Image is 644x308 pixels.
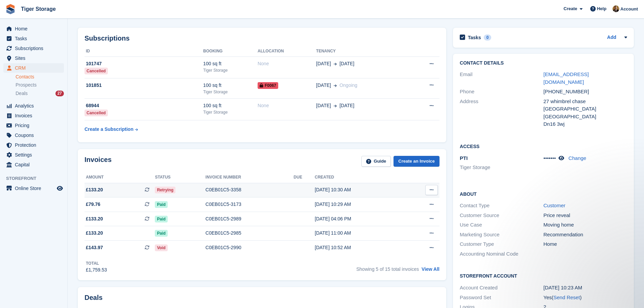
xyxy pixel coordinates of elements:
span: Online Store [15,184,55,193]
a: menu [3,184,64,193]
span: Tasks [15,34,55,43]
span: Sites [15,53,55,63]
span: Pricing [15,121,55,130]
th: ID [85,46,203,57]
div: Cancelled [85,110,108,116]
a: Guide [361,156,391,167]
div: Create a Subscription [85,126,134,133]
span: F0067 [258,82,278,89]
div: C0EB01C5-2985 [206,230,294,237]
div: 100 sq ft [203,102,258,109]
div: Cancelled [85,68,108,74]
span: [DATE] [339,60,354,67]
div: 27 [55,91,64,96]
li: Tiger Storage [460,164,543,171]
a: menu [3,101,64,111]
div: Yes [544,294,627,302]
span: Coupons [15,131,55,140]
div: Tiger Storage [203,89,258,95]
span: ••••••• [544,155,556,161]
a: Add [607,34,616,42]
div: Dn16 3wj [544,120,627,128]
span: [DATE] [339,102,354,109]
div: Recommendation [544,231,627,239]
div: Customer Source [460,212,543,219]
div: Moving home [544,221,627,229]
a: Change [569,155,587,161]
span: Create [564,5,577,12]
span: Protection [15,140,55,150]
h2: Invoices [85,156,112,167]
div: Password Set [460,294,543,302]
div: Tiger Storage [203,67,258,73]
div: [DATE] 10:30 AM [315,186,405,193]
a: Prospects [16,81,64,89]
h2: Contact Details [460,61,627,66]
a: Tiger Storage [18,3,58,15]
a: menu [3,24,64,33]
div: [PHONE_NUMBER] [544,88,627,96]
a: Create a Subscription [85,123,138,136]
div: 27 whimbrel chase [544,98,627,105]
h2: About [460,190,627,197]
span: Home [15,24,55,33]
th: Tenancy [316,46,408,57]
div: C0EB01C5-2990 [206,244,294,251]
div: Home [544,240,627,248]
div: Customer Type [460,240,543,248]
span: £133.20 [86,230,103,237]
div: Account Created [460,284,543,292]
a: Preview store [56,184,64,192]
h2: Access [460,143,627,149]
a: menu [3,140,64,150]
div: [DATE] 10:29 AM [315,201,405,208]
a: Create an Invoice [393,156,439,167]
span: Help [597,5,606,12]
th: Booking [203,46,258,57]
span: Subscriptions [15,44,55,53]
h2: Tasks [468,34,481,41]
th: Status [155,172,205,183]
div: Accounting Nominal Code [460,250,543,258]
a: menu [3,150,64,160]
div: C0EB01C5-3358 [206,186,294,193]
div: Email [460,71,543,86]
div: C0EB01C5-2989 [206,215,294,222]
a: [EMAIL_ADDRESS][DOMAIN_NAME] [544,71,589,85]
div: Price reveal [544,212,627,219]
h2: Storefront Account [460,272,627,279]
a: menu [3,131,64,140]
div: Marketing Source [460,231,543,239]
div: [DATE] 10:52 AM [315,244,405,251]
a: menu [3,44,64,53]
a: menu [3,63,64,73]
span: Analytics [15,101,55,111]
span: Invoices [15,111,55,120]
div: [GEOGRAPHIC_DATA] [544,105,627,113]
span: ( ) [552,294,581,300]
a: Deals 27 [16,90,64,97]
img: Adam Herbert [613,5,619,12]
span: CRM [15,63,55,73]
div: 101851 [85,82,203,89]
th: Amount [85,172,155,183]
span: Retrying [155,187,175,193]
div: Address [460,98,543,128]
span: Deals [16,90,28,97]
a: menu [3,53,64,63]
span: Prospects [16,82,37,88]
span: Settings [15,150,55,160]
a: Contacts [16,74,64,80]
div: [DATE] 11:00 AM [315,230,405,237]
span: Storefront [6,175,67,182]
th: Created [315,172,405,183]
span: Ongoing [339,82,357,88]
a: menu [3,34,64,43]
a: Send Reset [553,294,580,300]
div: None [258,60,316,67]
span: Void [155,244,167,251]
a: View All [422,266,439,272]
div: Contact Type [460,202,543,210]
div: [DATE] 04:06 PM [315,215,405,222]
span: Capital [15,160,55,169]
